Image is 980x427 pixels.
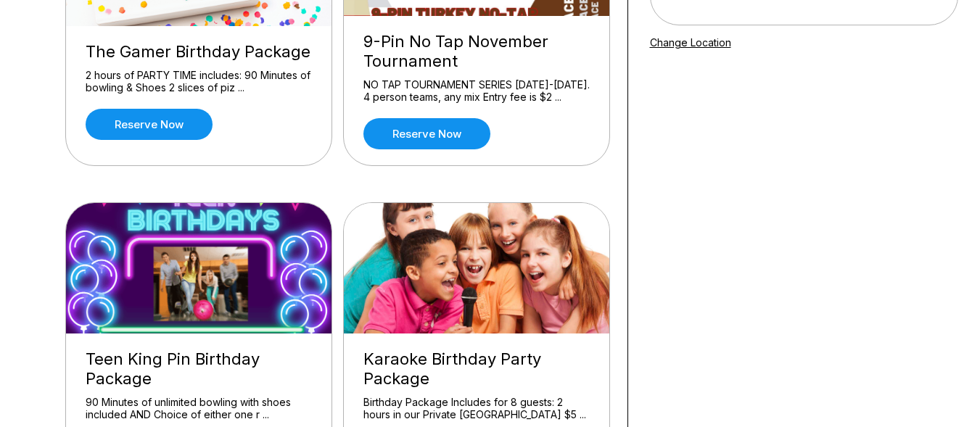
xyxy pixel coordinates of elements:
div: The Gamer Birthday Package [86,42,312,62]
div: Birthday Package Includes for 8 guests: 2 hours in our Private [GEOGRAPHIC_DATA] $5 ... [363,396,590,421]
a: Reserve now [363,118,490,149]
img: Karaoke Birthday Party Package [344,203,611,333]
img: Teen King Pin Birthday Package [66,203,333,333]
div: 90 Minutes of unlimited bowling with shoes included AND Choice of either one r ... [86,396,312,421]
div: 9-Pin No Tap November Tournament [363,32,590,71]
div: 2 hours of PARTY TIME includes: 90 Minutes of bowling & Shoes 2 slices of piz ... [86,69,312,94]
a: Change Location [650,36,731,49]
div: Teen King Pin Birthday Package [86,349,312,389]
div: NO TAP TOURNAMENT SERIES [DATE]-[DATE]. 4 person teams, any mix Entry fee is $2 ... [363,78,590,104]
a: Reserve now [86,109,213,140]
div: Karaoke Birthday Party Package [363,349,590,389]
